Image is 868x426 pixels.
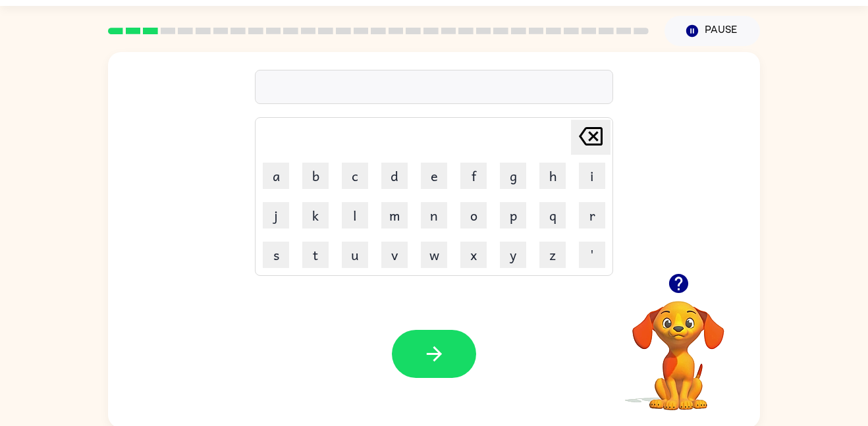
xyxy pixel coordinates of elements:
[421,242,447,268] button: w
[579,242,605,268] button: '
[342,202,368,228] button: l
[500,163,526,189] button: g
[665,16,760,46] button: Pause
[539,242,566,268] button: z
[381,242,408,268] button: v
[381,163,408,189] button: d
[263,202,289,228] button: j
[500,242,526,268] button: y
[460,163,487,189] button: f
[263,163,289,189] button: a
[342,242,368,268] button: u
[302,242,329,268] button: t
[302,163,329,189] button: b
[612,280,744,412] video: Your browser must support playing .mp4 files to use Literably. Please try using another browser.
[539,163,566,189] button: h
[539,202,566,228] button: q
[500,202,526,228] button: p
[342,163,368,189] button: c
[302,202,329,228] button: k
[460,242,487,268] button: x
[263,242,289,268] button: s
[421,163,447,189] button: e
[579,163,605,189] button: i
[381,202,408,228] button: m
[460,202,487,228] button: o
[579,202,605,228] button: r
[421,202,447,228] button: n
